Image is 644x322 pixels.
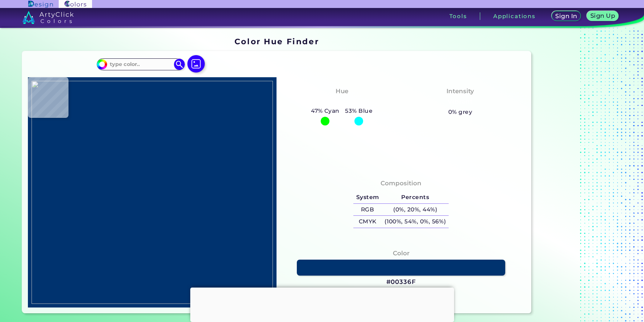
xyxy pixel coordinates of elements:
[393,248,410,259] h4: Color
[342,106,375,116] h5: 53% Blue
[449,13,467,19] h3: Tools
[588,12,617,21] a: Sign Up
[336,86,348,96] h4: Hue
[174,59,185,70] img: icon search
[234,36,319,47] h1: Color Hue Finder
[381,178,421,189] h4: Composition
[22,11,74,24] img: logo_artyclick_colors_white.svg
[534,34,625,317] iframe: Advertisement
[190,288,454,320] iframe: Advertisement
[382,216,449,228] h5: (100%, 54%, 0%, 56%)
[446,86,474,96] h4: Intensity
[386,278,416,286] h3: #00336F
[591,13,614,18] h5: Sign Up
[382,191,449,203] h5: Percents
[382,204,449,216] h5: (0%, 20%, 44%)
[556,13,576,19] h5: Sign In
[28,1,53,8] img: ArtyClick Design logo
[187,55,205,73] img: icon picture
[493,13,536,19] h3: Applications
[353,216,382,228] h5: CMYK
[308,106,342,116] h5: 47% Cyan
[321,98,362,106] h3: Cyan-Blue
[445,98,476,106] h3: Vibrant
[32,81,273,304] img: a5f1bb42-b017-4558-96d1-05751531591e
[553,12,580,21] a: Sign In
[107,59,174,69] input: type color..
[353,191,382,203] h5: System
[448,107,472,117] h5: 0% grey
[353,204,382,216] h5: RGB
